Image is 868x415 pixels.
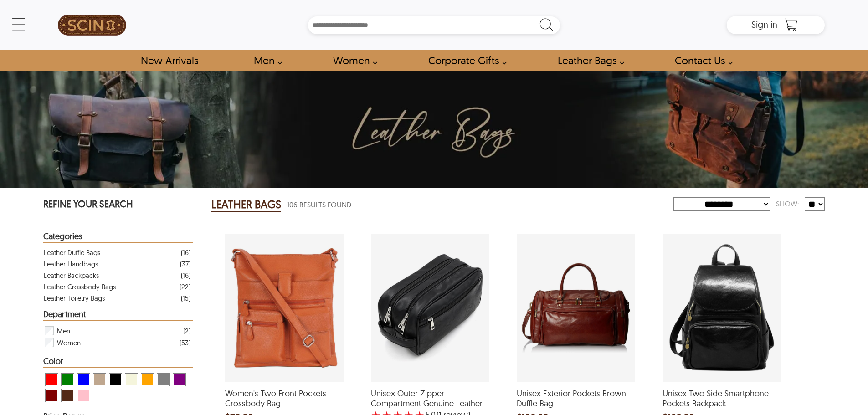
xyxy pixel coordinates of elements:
div: Leather Crossbody Bags [44,281,116,292]
div: Leather Duffle Bags [44,247,100,258]
div: Leather Backpacks [44,270,99,281]
div: Filter Women Leather Bags [44,337,190,348]
span: 106 Results Found [287,199,351,210]
a: Shop New Arrivals [130,50,208,71]
a: SCIN [43,5,141,46]
a: Filter Leather Backpacks [44,270,190,281]
div: View Red Leather Bags [45,373,58,386]
div: ( 37 ) [180,258,190,270]
div: View Orange Leather Bags [141,373,154,386]
div: Filter Men Leather Bags [44,325,190,337]
div: View Maroon Leather Bags [45,389,58,402]
div: ( 22 ) [180,281,190,292]
a: Sign in [751,22,777,29]
span: Sign in [751,19,777,30]
div: Leather Bags 106 Results Found [211,195,673,214]
div: ( 53 ) [180,337,190,348]
span: Unisex Exterior Pockets Brown Duffle Bag [517,389,635,408]
a: Filter Leather Toiletry Bags [44,292,190,304]
a: Filter Leather Crossbody Bags [44,281,190,292]
div: View Gold Leather Bags [93,373,106,386]
p: REFINE YOUR SEARCH [43,197,193,212]
span: Unisex Two Side Smartphone Pockets Backpack [663,389,781,408]
span: Women [57,337,81,348]
div: View Blue Leather Bags [77,373,90,386]
span: Men [57,325,70,337]
div: View Grey Leather Bags [157,373,170,386]
div: ( 16 ) [181,247,190,258]
span: Unisex Outer Zipper Compartment Genuine Leather Black Toiletry Bag [371,389,489,408]
h2: LEATHER BAGS [211,197,281,212]
a: shop men's leather jackets [243,50,287,71]
a: Shopping Cart [782,18,800,32]
div: View Green Leather Bags [61,373,74,386]
div: View Black Leather Bags [109,373,122,386]
img: SCIN [58,5,126,46]
a: contact-us [664,50,738,71]
a: Shop Women Leather Jackets [323,50,382,71]
div: Heading Filter Leather Bags by Categories [43,232,193,243]
div: Heading Filter Leather Bags by Color [43,357,193,368]
div: Leather Toiletry Bags [44,292,105,304]
div: View Purple Leather Bags [173,373,186,386]
div: ( 2 ) [183,325,190,337]
div: ( 16 ) [181,270,190,281]
div: ( 15 ) [181,292,190,304]
div: View Brown ( Brand Color ) Leather Bags [61,389,74,402]
div: View Beige Leather Bags [125,373,138,386]
div: Leather Handbags [44,258,98,270]
a: Shop Leather Bags [547,50,629,71]
a: Filter Leather Handbags [44,258,190,270]
a: Filter Leather Duffle Bags [44,247,190,258]
span: Women's Two Front Pockets Crossbody Bag [225,389,344,408]
div: View Pink Leather Bags [77,389,90,402]
a: Shop Leather Corporate Gifts [418,50,512,71]
div: Show: [770,196,805,212]
div: Heading Filter Leather Bags by Department [43,310,193,321]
